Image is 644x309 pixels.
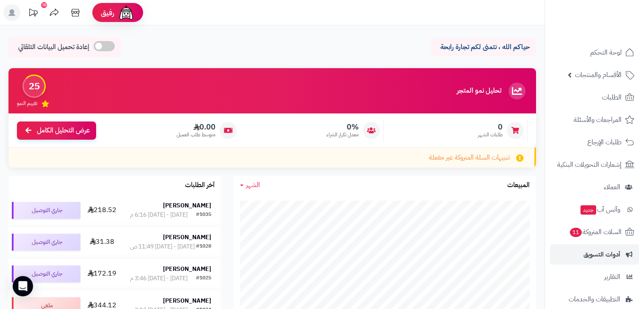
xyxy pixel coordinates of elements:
[177,122,216,132] span: 0.00
[12,265,80,282] div: جاري التوصيل
[550,87,639,108] a: الطلبات
[177,131,216,138] span: متوسط طلب العميل
[587,136,622,148] span: طلبات الإرجاع
[569,226,622,238] span: السلات المتروكة
[12,234,80,251] div: جاري التوصيل
[569,293,620,305] span: التطبيقات والخدمات
[84,258,120,290] td: 172.19
[557,159,622,171] span: إشعارات التحويلات البنكية
[41,2,47,8] div: 10
[478,131,503,138] span: طلبات الشهر
[604,271,620,283] span: التقارير
[478,122,503,132] span: 0
[550,110,639,130] a: المراجعات والأسئلة
[196,211,211,219] div: #1035
[583,248,620,260] span: أدوات التسويق
[590,47,622,58] span: لوحة التحكم
[18,42,89,52] span: إعادة تحميل البيانات التلقائي
[550,177,639,197] a: العملاء
[246,180,260,190] span: الشهر
[185,182,215,189] h3: آخر الطلبات
[84,195,120,226] td: 218.52
[550,267,639,287] a: التقارير
[550,244,639,265] a: أدوات التسويق
[326,131,359,138] span: معدل تكرار الشراء
[101,8,114,18] span: رفيق
[196,243,211,251] div: #1028
[575,69,622,81] span: الأقسام والمنتجات
[586,6,636,24] img: logo-2.png
[17,100,37,107] span: تقييم النمو
[602,91,622,103] span: الطلبات
[22,4,44,23] a: تحديثات المنصة
[580,204,620,215] span: وآتس آب
[130,211,188,219] div: [DATE] - [DATE] 6:16 م
[118,4,135,21] img: ai-face.png
[17,121,96,140] a: عرض التحليل الكامل
[569,227,583,237] span: 11
[457,87,501,95] h3: تحليل نمو المتجر
[163,201,211,210] strong: [PERSON_NAME]
[163,265,211,273] strong: [PERSON_NAME]
[240,180,260,190] a: الشهر
[326,122,359,132] span: 0%
[550,132,639,152] a: طلبات الإرجاع
[12,202,80,219] div: جاري التوصيل
[196,274,211,283] div: #1025
[429,153,510,163] span: تنبيهات السلة المتروكة غير مفعلة
[37,126,90,135] span: عرض التحليل الكامل
[130,274,188,283] div: [DATE] - [DATE] 3:46 م
[130,243,195,251] div: [DATE] - [DATE] 11:49 ص
[437,42,530,52] p: حياكم الله ، نتمنى لكم تجارة رابحة
[163,296,211,305] strong: [PERSON_NAME]
[580,205,596,215] span: جديد
[507,182,530,189] h3: المبيعات
[84,226,120,258] td: 31.38
[163,233,211,242] strong: [PERSON_NAME]
[550,222,639,242] a: السلات المتروكة11
[574,114,622,126] span: المراجعات والأسئلة
[13,276,33,296] div: Open Intercom Messenger
[604,181,620,193] span: العملاء
[550,42,639,63] a: لوحة التحكم
[550,199,639,220] a: وآتس آبجديد
[550,154,639,175] a: إشعارات التحويلات البنكية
